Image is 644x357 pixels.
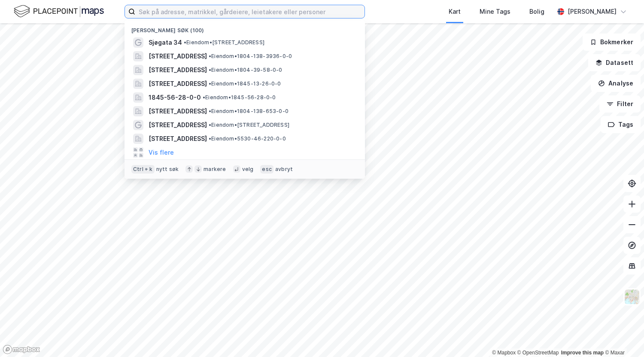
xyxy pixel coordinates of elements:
[599,95,641,113] button: Filter
[449,6,461,17] div: Kart
[209,122,289,128] span: Eiendom • [STREET_ADDRESS]
[492,350,516,356] a: Mapbox
[588,54,641,71] button: Datasett
[601,316,644,357] div: Kontrollprogram for chat
[149,147,174,158] button: Vis flere
[209,122,211,128] span: •
[583,34,641,51] button: Bokmerker
[135,5,365,18] input: Søk på adresse, matrikkel, gårdeiere, leietakere eller personer
[260,165,273,174] div: esc
[149,134,207,144] span: [STREET_ADDRESS]
[561,350,604,356] a: Improve this map
[14,4,104,19] img: logo.f888ab2527a4732fd821a326f86c7f29.svg
[125,20,365,36] div: [PERSON_NAME] søk (100)
[209,53,292,60] span: Eiendom • 1804-138-3936-0-0
[149,65,207,75] span: [STREET_ADDRESS]
[480,6,510,17] div: Mine Tags
[601,316,644,357] iframe: Chat Widget
[568,6,617,17] div: [PERSON_NAME]
[149,51,207,61] span: [STREET_ADDRESS]
[156,166,179,173] div: nytt søk
[131,165,155,174] div: Ctrl + k
[275,166,293,173] div: avbryt
[203,94,205,101] span: •
[203,94,276,101] span: Eiendom • 1845-56-28-0-0
[209,80,281,87] span: Eiendom • 1845-13-26-0-0
[591,75,641,92] button: Analyse
[209,135,286,142] span: Eiendom • 5530-46-220-0-0
[242,166,254,173] div: velg
[517,350,559,356] a: OpenStreetMap
[3,345,40,354] a: Mapbox homepage
[601,116,641,133] button: Tags
[209,135,211,142] span: •
[624,289,640,305] img: Z
[209,67,283,73] span: Eiendom • 1804-39-58-0-0
[184,39,186,46] span: •
[209,80,211,87] span: •
[149,37,182,48] span: Sjøgata 34
[209,108,289,115] span: Eiendom • 1804-138-653-0-0
[209,67,211,73] span: •
[184,39,264,46] span: Eiendom • [STREET_ADDRESS]
[209,53,211,59] span: •
[204,166,226,173] div: markere
[149,106,207,116] span: [STREET_ADDRESS]
[149,79,207,89] span: [STREET_ADDRESS]
[149,92,201,103] span: 1845-56-28-0-0
[149,120,207,130] span: [STREET_ADDRESS]
[529,6,544,17] div: Bolig
[209,108,211,114] span: •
